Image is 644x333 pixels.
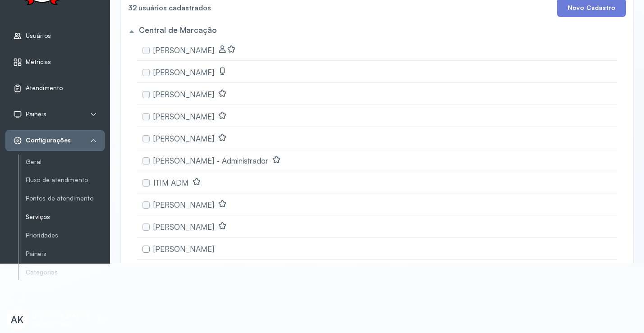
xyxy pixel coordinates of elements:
[139,25,216,35] h5: Central de Marcação
[153,46,214,55] span: [PERSON_NAME]
[26,195,105,202] a: Pontos de atendimento
[26,232,105,239] a: Prioridades
[26,248,105,260] a: Painéis
[153,90,214,99] span: [PERSON_NAME]
[153,244,214,254] span: [PERSON_NAME]
[26,174,105,186] a: Fluxo de atendimento
[26,250,105,258] a: Painéis
[26,193,105,204] a: Pontos de atendimento
[13,58,97,67] a: Métricas
[32,320,89,328] p: Administrador
[26,269,105,276] a: Categorias
[26,292,48,299] span: Suporte
[26,267,105,278] a: Categorias
[26,211,105,223] a: Serviços
[26,58,51,66] span: Métricas
[153,178,189,187] span: ITIM ADM
[26,158,105,166] a: Geral
[153,222,214,232] span: [PERSON_NAME]
[26,110,46,118] span: Painéis
[26,32,51,40] span: Usuários
[13,32,97,41] a: Usuários
[153,134,214,143] span: [PERSON_NAME]
[153,200,214,210] span: [PERSON_NAME]
[26,230,105,241] a: Prioridades
[153,112,214,121] span: [PERSON_NAME]
[153,68,214,77] span: [PERSON_NAME]
[32,311,89,320] p: [PERSON_NAME]
[26,213,105,221] a: Serviços
[26,84,63,92] span: Atendimento
[13,84,97,93] a: Atendimento
[153,156,268,165] span: [PERSON_NAME] - Administrador
[26,156,105,168] a: Geral
[26,137,71,144] span: Configurações
[26,176,105,184] a: Fluxo de atendimento
[128,1,211,14] h4: 32 usuários cadastrados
